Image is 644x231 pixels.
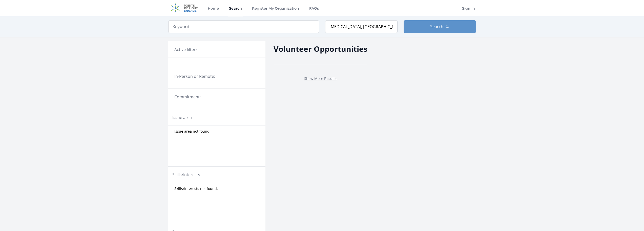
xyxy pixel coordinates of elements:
legend: Skills/Interests [172,172,200,178]
span: Skills/Interests not found. [174,186,218,191]
h3: Active filters [174,46,198,52]
h2: Volunteer Opportunities [274,43,367,55]
span: Issue area not found. [174,129,211,134]
button: Search [404,20,476,33]
input: Keyword [168,20,319,33]
span: Search [430,24,443,30]
legend: Issue area [172,114,192,120]
a: Show More Results [304,76,337,81]
legend: In-Person or Remote: [174,73,259,79]
legend: Commitment: [174,94,259,100]
input: Location [325,20,398,33]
